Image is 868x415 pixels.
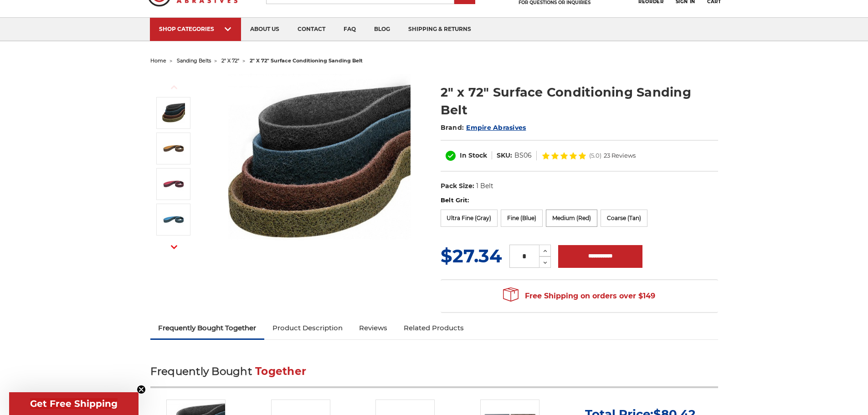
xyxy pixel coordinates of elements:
button: Close teaser [137,385,146,394]
dt: SKU: [497,151,512,160]
span: (5.0) [589,153,601,159]
a: sanding belts [177,57,211,64]
span: Get Free Shipping [30,398,118,409]
img: 2" x 72" Coarse Surface Conditioning Belt [162,137,185,160]
div: Get Free ShippingClose teaser [9,392,139,415]
a: shipping & returns [399,18,480,41]
h1: 2" x 72" Surface Conditioning Sanding Belt [441,83,718,119]
button: Previous [163,77,185,97]
span: Together [255,365,306,378]
a: about us [241,18,288,41]
a: Empire Abrasives [466,123,526,132]
dd: BS06 [514,151,532,160]
dd: 1 Belt [476,181,493,191]
a: Related Products [395,318,472,338]
label: Belt Grit: [441,196,718,205]
a: contact [288,18,334,41]
span: Free Shipping on orders over $149 [503,287,655,305]
button: Next [163,237,185,257]
span: Frequently Bought [150,365,252,378]
a: blog [365,18,399,41]
a: Product Description [264,318,351,338]
span: Brand: [441,123,464,132]
img: 2" x 72" Fine Surface Conditioning Belt [162,208,185,231]
img: 2" x 72" Medium Surface Conditioning Belt [162,173,185,195]
a: Frequently Bought Together [150,318,265,338]
div: SHOP CATEGORIES [159,26,232,32]
dt: Pack Size: [441,181,474,191]
img: 2"x72" Surface Conditioning Sanding Belts [162,102,185,124]
span: 23 Reviews [604,153,636,159]
a: 2" x 72" [221,57,239,64]
a: Reviews [351,318,395,338]
a: faq [334,18,365,41]
span: 2" x 72" surface conditioning sanding belt [250,57,363,64]
span: In Stock [460,151,487,159]
img: 2"x72" Surface Conditioning Sanding Belts [228,74,411,256]
a: home [150,57,166,64]
span: $27.34 [441,245,502,267]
